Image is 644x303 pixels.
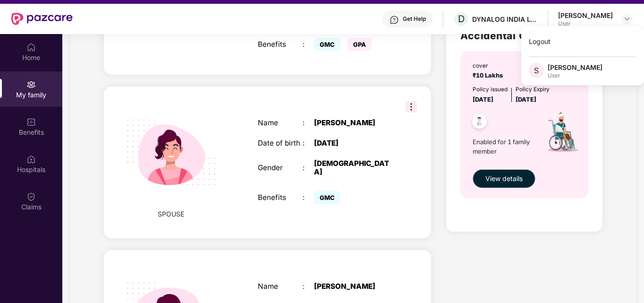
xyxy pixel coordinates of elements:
[314,191,340,204] span: GMC
[485,173,523,184] span: View details
[623,15,631,23] img: svg+xml;base64,PHN2ZyBpZD0iRHJvcGRvd24tMzJ4MzIiIHhtbG5zPSJodHRwOi8vd3d3LnczLm9yZy8yMDAwL3N2ZyIgd2...
[473,137,534,156] span: Enabled for 1 family member
[314,119,393,127] div: [PERSON_NAME]
[390,15,399,25] img: svg+xml;base64,PHN2ZyBpZD0iSGVscC0zMngzMiIgeG1sbnM9Imh0dHA6Ly93d3cudzMub3JnLzIwMDAvc3ZnIiB3aWR0aD...
[473,72,506,79] span: ₹10 Lakhs
[303,139,314,147] div: :
[460,28,588,43] h2: Accidental Cover
[303,119,314,127] div: :
[258,40,303,49] div: Benefits
[473,85,508,94] div: Policy issued
[303,40,314,49] div: :
[303,164,314,172] div: :
[26,155,36,164] img: svg+xml;base64,PHN2ZyBpZD0iSG9zcGl0YWxzIiB4bWxucz0iaHR0cDovL3d3dy53My5vcmcvMjAwMC9zdmciIHdpZHRoPS...
[158,209,184,219] span: SPOUSE
[258,119,303,127] div: Name
[258,282,303,291] div: Name
[314,159,393,176] div: [DEMOGRAPHIC_DATA]
[558,20,613,27] div: User
[115,96,228,209] img: svg+xml;base64,PHN2ZyB4bWxucz0iaHR0cDovL3d3dy53My5vcmcvMjAwMC9zdmciIHdpZHRoPSIyMjQiIGhlaWdodD0iMT...
[314,282,393,291] div: [PERSON_NAME]
[473,96,493,103] span: [DATE]
[472,15,538,24] div: DYNALOG INDIA LTD
[26,43,36,52] img: svg+xml;base64,PHN2ZyBpZD0iSG9tZSIgeG1sbnM9Imh0dHA6Ly93d3cudzMub3JnLzIwMDAvc3ZnIiB3aWR0aD0iMjAiIG...
[258,164,303,172] div: Gender
[534,104,589,164] img: icon
[458,13,465,25] span: D
[258,193,303,202] div: Benefits
[26,80,36,89] img: svg+xml;base64,PHN2ZyB3aWR0aD0iMjAiIGhlaWdodD0iMjAiIHZpZXdCb3g9IjAgMCAyMCAyMCIgZmlsbD0ibm9uZSIgeG...
[516,85,550,94] div: Policy Expiry
[406,101,417,113] img: svg+xml;base64,PHN2ZyB3aWR0aD0iMzIiIGhlaWdodD0iMzIiIHZpZXdCb3g9IjAgMCAzMiAzMiIgZmlsbD0ibm9uZSIgeG...
[473,169,535,188] button: View details
[314,38,340,51] span: GMC
[516,96,536,103] span: [DATE]
[303,193,314,202] div: :
[258,139,303,147] div: Date of birth
[558,11,613,20] div: [PERSON_NAME]
[26,192,36,201] img: svg+xml;base64,PHN2ZyBpZD0iQ2xhaW0iIHhtbG5zPSJodHRwOi8vd3d3LnczLm9yZy8yMDAwL3N2ZyIgd2lkdGg9IjIwIi...
[26,117,36,127] img: svg+xml;base64,PHN2ZyBpZD0iQmVuZWZpdHMiIHhtbG5zPSJodHRwOi8vd3d3LnczLm9yZy8yMDAwL3N2ZyIgd2lkdGg9Ij...
[473,61,506,70] div: cover
[303,282,314,291] div: :
[11,13,73,25] img: New Pazcare Logo
[468,111,491,134] img: svg+xml;base64,PHN2ZyB4bWxucz0iaHR0cDovL3d3dy53My5vcmcvMjAwMC9zdmciIHdpZHRoPSI0OC45NDMiIGhlaWdodD...
[347,38,372,51] span: GPA
[403,15,426,23] div: Get Help
[314,139,393,147] div: [DATE]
